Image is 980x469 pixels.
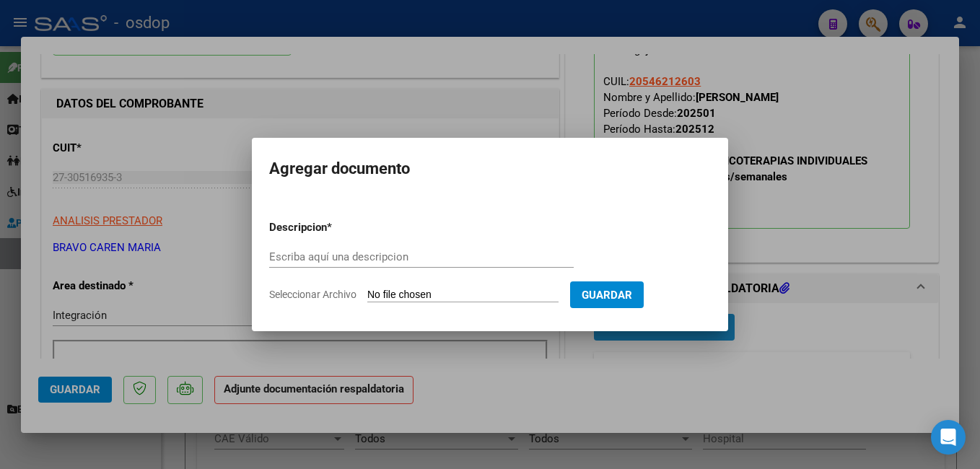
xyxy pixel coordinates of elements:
[269,155,711,183] h2: Agregar documento
[269,219,402,236] p: Descripcion
[570,281,644,308] button: Guardar
[269,289,356,300] span: Seleccionar Archivo
[931,420,966,455] div: Open Intercom Messenger
[582,289,632,302] span: Guardar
